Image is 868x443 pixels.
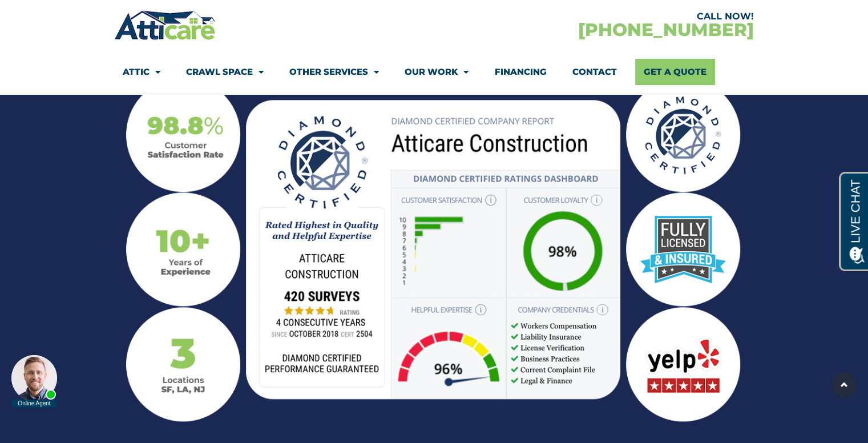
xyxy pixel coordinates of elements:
[126,78,240,192] img: 98.8% customer satisfaction rating
[289,59,379,85] a: Other Services
[626,307,740,421] img: 5 stars on Yelp
[572,59,616,85] a: Contact
[123,59,160,85] a: Attic
[126,192,240,307] img: Over ten years of experience
[405,59,469,85] a: Our Work
[123,59,745,85] nav: Menu
[635,59,715,85] a: Get A Quote
[186,59,264,85] a: Crawl Space
[626,192,740,307] img: Fully licensed and insured
[246,100,620,398] img: Atticare Construction graph
[626,78,740,192] img: Diamond Certified badge
[28,9,92,23] span: Opens a chat window
[434,12,753,21] div: CALL NOW!
[6,323,188,409] iframe: Chat Invitation
[126,307,240,421] img: Three locations: SF, LA, NJ
[494,59,546,85] a: Financing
